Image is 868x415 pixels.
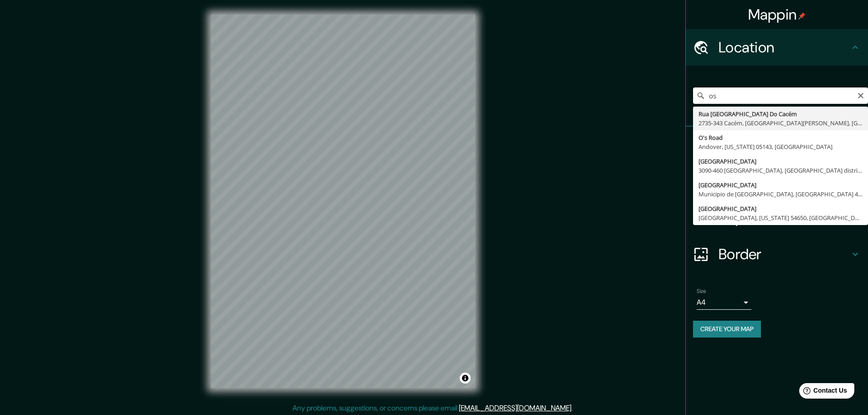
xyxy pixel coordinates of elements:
p: Any problems, suggestions, or concerns please email . [293,403,573,414]
h4: Location [719,38,850,56]
input: Pick your city or area [693,87,868,104]
div: Style [686,163,868,200]
div: 3090-460 [GEOGRAPHIC_DATA], [GEOGRAPHIC_DATA] distrito, [GEOGRAPHIC_DATA] [699,166,863,175]
div: Layout [686,200,868,236]
img: pin-icon.png [798,12,806,20]
button: Toggle attribution [460,373,471,384]
div: Municipio de [GEOGRAPHIC_DATA], [GEOGRAPHIC_DATA] 49885, [GEOGRAPHIC_DATA] [699,190,863,199]
button: Create your map [693,321,761,338]
div: 2735-343 Cacém, [GEOGRAPHIC_DATA][PERSON_NAME], [GEOGRAPHIC_DATA] [699,118,863,128]
div: [GEOGRAPHIC_DATA] [699,157,863,166]
div: Pins [686,127,868,163]
div: Andover, [US_STATE] 05143, [GEOGRAPHIC_DATA] [699,142,863,151]
div: A4 [697,295,751,310]
div: Rua [GEOGRAPHIC_DATA] Do Cacém [699,109,863,118]
h4: Mappin [748,5,806,24]
h4: Layout [719,209,850,227]
div: . [574,403,576,414]
div: Border [686,236,868,272]
button: Clear [857,91,864,99]
iframe: Help widget launcher [787,379,858,405]
h4: Border [719,245,850,263]
a: [EMAIL_ADDRESS][DOMAIN_NAME] [459,403,571,413]
div: . [573,403,574,414]
div: [GEOGRAPHIC_DATA], [US_STATE] 54650, [GEOGRAPHIC_DATA] [699,213,863,222]
div: Location [686,29,868,66]
canvas: Map [211,15,475,388]
div: [GEOGRAPHIC_DATA] [699,180,863,190]
div: [GEOGRAPHIC_DATA] [699,204,863,213]
div: O's Road [699,133,863,142]
label: Size [697,287,706,295]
